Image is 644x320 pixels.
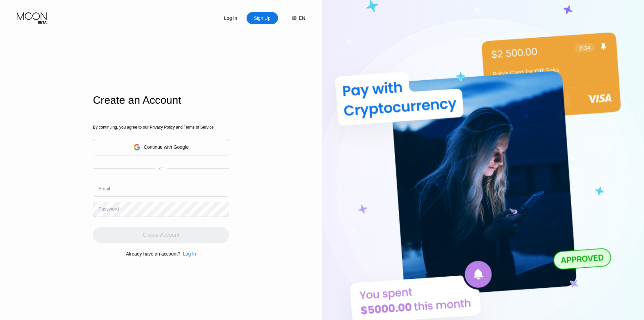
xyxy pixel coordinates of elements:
div: Already have an account? [126,251,180,257]
div: Log In [223,15,238,21]
span: Privacy Policy [150,125,175,130]
div: By continuing, you agree to our [93,125,229,130]
div: or [159,166,163,171]
div: Create an Account [93,94,229,106]
div: Continue with Google [144,144,189,150]
div: Sign Up [253,15,271,21]
span: and [175,125,184,130]
div: Sign Up [247,12,278,24]
div: Password [98,206,119,212]
div: Email [98,186,110,191]
div: Log In [183,251,196,257]
div: EN [299,15,305,21]
div: Continue with Google [93,139,229,155]
span: Terms of Service [184,125,214,130]
div: Log In [180,251,196,257]
div: EN [285,12,305,24]
div: Log In [215,12,247,24]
